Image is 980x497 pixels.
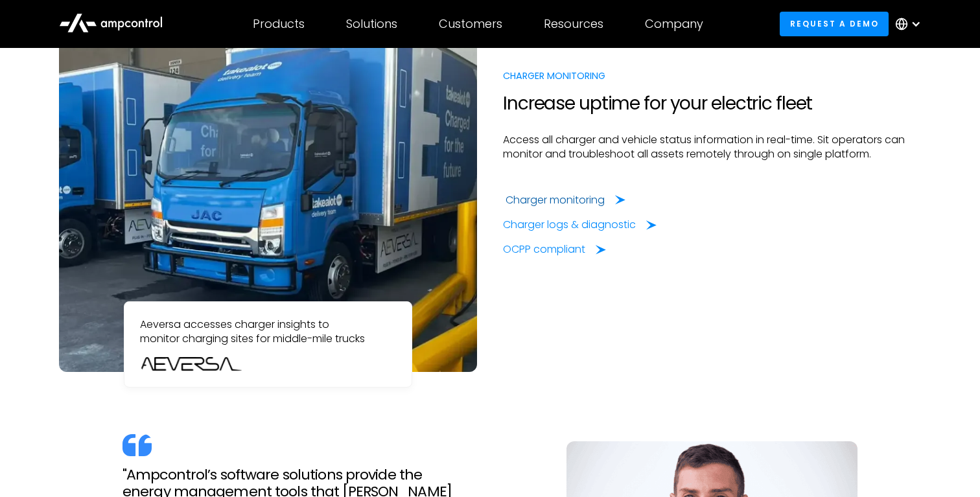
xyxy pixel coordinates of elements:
div: Charger logs & diagnostic [503,218,636,232]
a: Request a demo [780,12,889,36]
div: Company [645,17,703,31]
div: Customers [439,17,502,31]
div: Charger monitoring [506,193,605,207]
a: Charger logs & diagnostic [503,218,657,232]
div: OCPP compliant [503,242,585,257]
p: Access all charger and vehicle status information in real-time. Sit operators can monitor and tro... [503,133,921,162]
div: Charger Monitoring [503,69,921,83]
img: quote icon [122,434,152,456]
div: Resources [544,17,603,31]
a: OCPP compliant [503,242,606,257]
div: Solutions [346,17,397,31]
p: Aeversa accesses charger insights to monitor charging sites for middle-mile trucks [140,318,396,347]
h2: Increase uptime for your electric fleet [503,93,921,115]
div: Products [253,17,305,31]
a: Charger monitoring [506,193,625,207]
